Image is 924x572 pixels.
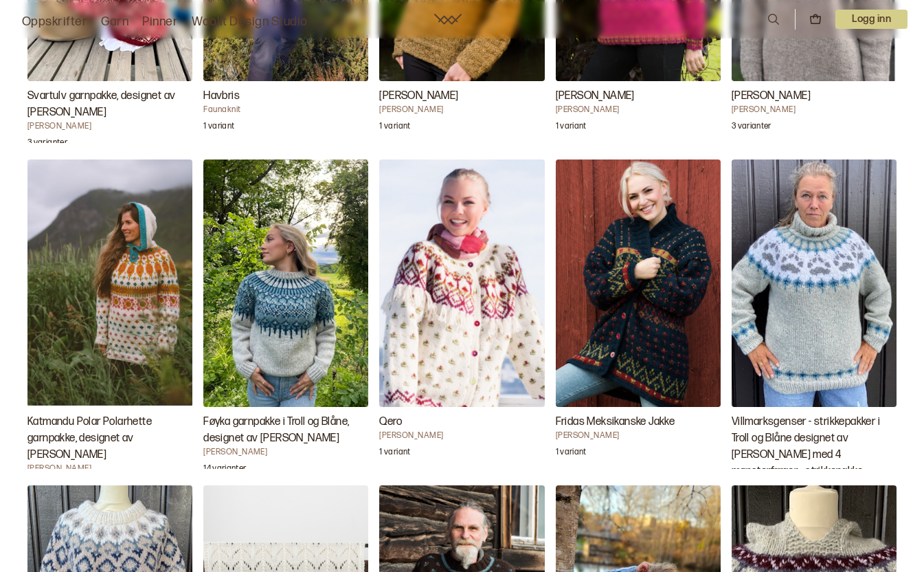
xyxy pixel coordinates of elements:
[27,159,192,407] img: Linka NeumannKatmandu Polar Polarhette garnpakke, designet av Linka Neumann
[379,88,544,104] h3: [PERSON_NAME]
[379,121,410,135] p: 1 variant
[203,414,368,447] h3: Føyka garnpakke i Troll og Blåne, designet av [PERSON_NAME]
[732,414,897,480] h3: Villmarksgenser - strikkepakker i Troll og Blåne designet av [PERSON_NAME] med 4 mønsterfarger - ...
[203,159,368,469] a: Føyka garnpakke i Troll og Blåne, designet av Linka Neumann
[556,159,721,407] img: Kari HestnesFridas Meksikanske Jakke
[556,159,721,469] a: Fridas Meksikanske Jakke
[192,12,308,32] a: Woolit Design Studio
[732,104,897,115] h4: [PERSON_NAME]
[379,104,544,115] h4: [PERSON_NAME]
[101,12,128,32] a: Garn
[203,88,368,104] h3: Havbris
[22,12,87,32] a: Oppskrifter
[27,137,67,151] p: 3 varianter
[732,88,897,104] h3: [PERSON_NAME]
[142,12,178,32] a: Pinner
[27,463,192,474] h4: [PERSON_NAME]
[379,447,410,461] p: 1 variant
[379,159,544,407] img: Kari HestnesQero
[379,414,544,430] h3: Qero
[732,121,771,135] p: 3 varianter
[27,159,192,469] a: Katmandu Polar Polarhette garnpakke, designet av Linka Neumann
[203,104,368,115] h4: Faunaknit
[27,88,192,121] h3: Svartulv garnpakke, designet av [PERSON_NAME]
[556,121,587,135] p: 1 variant
[556,447,587,461] p: 1 variant
[203,463,246,477] p: 14 varianter
[732,159,897,407] img: Linka NeumannVillmarksgenser - strikkepakker i Troll og Blåne designet av Linka Neumann med 4 møn...
[203,447,368,458] h4: [PERSON_NAME]
[835,10,908,29] button: User dropdown
[203,159,368,407] img: Linka NeumannFøyka garnpakke i Troll og Blåne, designet av Linka Neumann
[556,414,721,430] h3: Fridas Meksikanske Jakke
[379,430,544,441] h4: [PERSON_NAME]
[556,104,721,115] h4: [PERSON_NAME]
[27,121,192,132] h4: [PERSON_NAME]
[379,159,544,469] a: Qero
[203,121,234,135] p: 1 variant
[732,159,897,469] a: Villmarksgenser - strikkepakker i Troll og Blåne designet av Linka Neumann med 4 mønsterfarger - ...
[556,430,721,441] h4: [PERSON_NAME]
[835,10,908,29] p: Logg inn
[556,88,721,104] h3: [PERSON_NAME]
[27,414,192,463] h3: Katmandu Polar Polarhette garnpakke, designet av [PERSON_NAME]
[434,14,462,25] a: Woolit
